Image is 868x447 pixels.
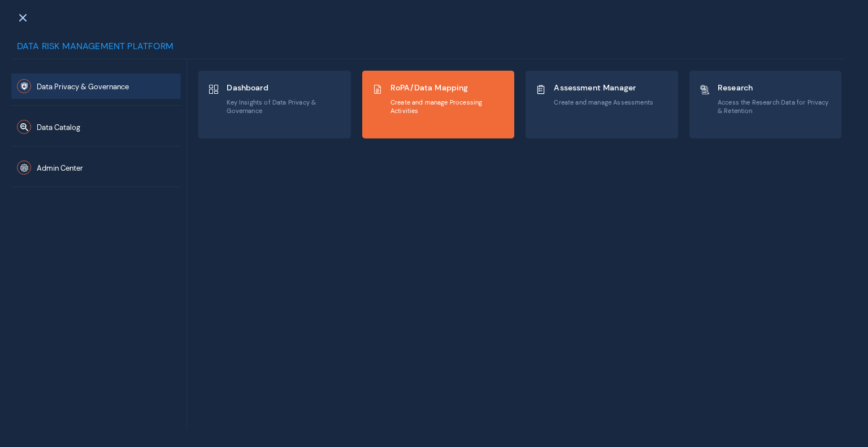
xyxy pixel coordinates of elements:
span: Admin Center [37,163,83,173]
button: Data Privacy & Governance [11,73,181,99]
span: Data Privacy & Governance [37,82,129,92]
span: Research [718,83,832,93]
button: Admin Center [11,155,181,180]
span: Key Insights of Data Privacy & Governance [227,98,341,115]
span: Dashboard [227,83,341,93]
span: Data Catalog [37,123,80,132]
span: RoPA/Data Mapping [390,83,505,93]
button: Data Catalog [11,114,181,140]
div: Data Risk Management Platform [11,40,845,59]
span: Access the Research Data for Privacy & Retention [718,98,832,115]
span: Assessment Manager [554,83,653,93]
span: Create and manage Assessments [554,98,653,106]
span: Create and manage Processing Activities [390,98,505,115]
